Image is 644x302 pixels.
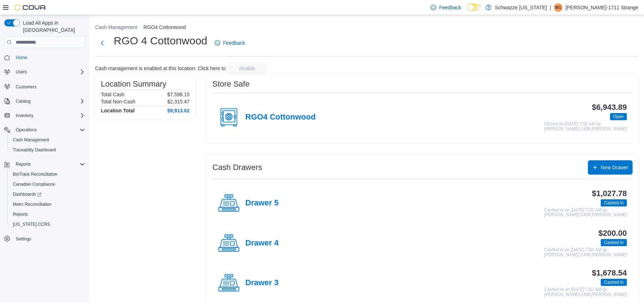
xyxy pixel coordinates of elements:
[95,24,137,30] button: Cash Management
[10,200,54,209] a: Metrc Reconciliation
[13,111,85,120] span: Inventory
[592,103,627,112] h3: $6,943.89
[239,65,255,72] span: disable
[13,137,49,143] span: Cash Management
[10,146,59,154] a: Traceabilty Dashboard
[601,279,627,286] span: Cashed In
[167,92,190,97] p: $7,598.15
[16,236,31,242] span: Settings
[10,190,44,199] a: Dashboards
[10,170,60,179] a: BioTrack Reconciliation
[1,67,88,77] button: Users
[13,211,28,217] span: Reports
[428,0,464,15] a: Feedback
[16,113,33,118] span: Inventory
[101,80,166,88] h3: Location Summary
[245,278,279,288] h4: Drawer 3
[1,52,88,63] button: Home
[544,248,627,257] p: Cashed In on [DATE] 7:02 AM by [PERSON_NAME]-1458 [PERSON_NAME]
[7,219,88,229] button: [US_STATE] CCRS
[7,189,88,199] a: Dashboards
[101,99,136,104] h6: Total Non-Cash
[565,3,638,12] p: [PERSON_NAME]-1711 Strange
[13,97,85,106] span: Catalog
[1,81,88,92] button: Customers
[245,239,279,248] h4: Drawer 4
[10,180,85,189] span: Canadian Compliance
[13,97,33,106] button: Catalog
[7,209,88,219] button: Reports
[544,122,627,131] p: Closed on [DATE] 7:02 AM by [PERSON_NAME]-1458 [PERSON_NAME]
[212,80,250,88] h3: Store Safe
[1,111,88,121] button: Inventory
[554,3,562,12] div: Mick-1711 Strange
[4,49,85,263] nav: Complex example
[16,69,27,75] span: Users
[613,113,624,120] span: Open
[245,113,316,122] h4: RGO4 Cottonwood
[16,55,27,60] span: Home
[604,200,624,206] span: Cashed In
[223,39,245,47] span: Feedback
[10,220,85,229] span: Washington CCRS
[13,53,30,62] a: Home
[95,65,226,71] p: Cash management is enabled at this location. Click here to
[544,208,627,218] p: Cashed In on [DATE] 7:02 AM by [PERSON_NAME]-1458 [PERSON_NAME]
[212,163,262,172] h3: Cash Drawers
[550,3,551,12] p: |
[13,126,85,134] span: Operations
[10,200,85,209] span: Metrc Reconciliation
[467,4,482,11] input: Dark Mode
[7,179,88,189] button: Canadian Compliance
[10,190,85,199] span: Dashboards
[610,113,627,120] span: Open
[1,96,88,106] button: Catalog
[13,171,58,177] span: BioTrack Reconciliation
[495,3,547,12] p: Schwazze [US_STATE]
[95,24,638,32] nav: An example of EuiBreadcrumbs
[14,4,46,11] img: Cova
[13,126,40,134] button: Operations
[13,234,85,243] span: Settings
[1,159,88,169] button: Reports
[7,135,88,145] button: Cash Management
[10,146,85,154] span: Traceabilty Dashboard
[592,189,627,198] h3: $1,027.78
[10,210,31,219] a: Reports
[1,234,88,244] button: Settings
[16,127,37,133] span: Operations
[599,229,627,238] h3: $200.00
[604,279,624,286] span: Cashed In
[13,160,85,169] span: Reports
[601,199,627,206] span: Cashed In
[13,147,56,153] span: Traceabilty Dashboard
[601,164,628,171] span: New Drawer
[13,111,36,120] button: Inventory
[10,136,85,144] span: Cash Management
[95,36,109,50] button: Next
[13,181,55,187] span: Canadian Compliance
[10,170,85,179] span: BioTrack Reconciliation
[167,99,190,104] p: $2,315.47
[16,161,31,167] span: Reports
[10,180,58,189] a: Canadian Compliance
[13,191,41,197] span: Dashboards
[101,92,124,97] h6: Total Cash
[227,63,267,74] button: disable
[13,221,50,227] span: [US_STATE] CCRS
[7,199,88,209] button: Metrc Reconciliation
[13,83,39,91] a: Customers
[245,199,279,208] h4: Drawer 5
[1,125,88,135] button: Operations
[10,210,85,219] span: Reports
[555,3,561,12] span: M1
[167,108,190,113] h4: $9,913.62
[13,201,51,207] span: Metrc Reconciliation
[16,84,36,90] span: Customers
[588,160,633,175] button: New Drawer
[13,68,30,76] button: Users
[592,269,627,277] h3: $1,678.54
[114,34,207,48] h1: RGO 4 Cottonwood
[13,235,34,243] a: Settings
